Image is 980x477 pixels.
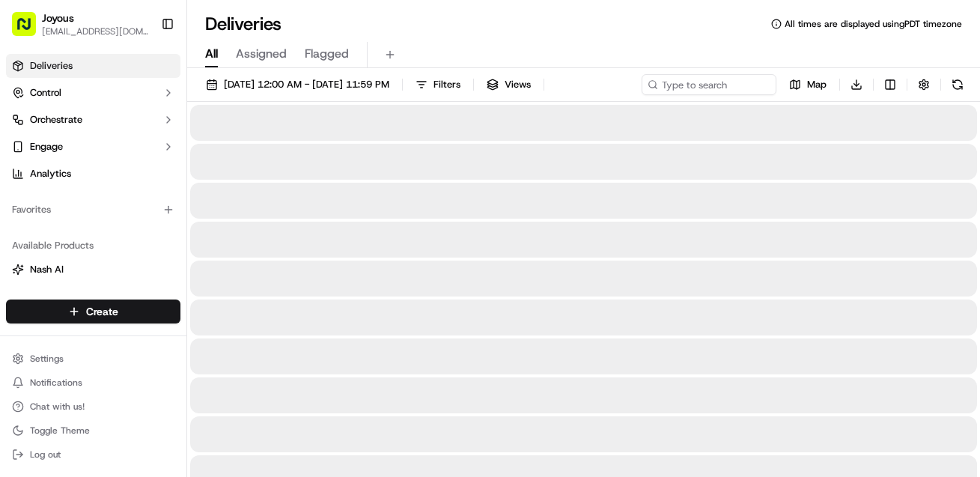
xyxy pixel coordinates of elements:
[30,401,85,413] span: Chat with us!
[782,74,833,95] button: Map
[6,396,180,417] button: Chat with us!
[12,263,174,276] a: Nash AI
[6,372,180,393] button: Notifications
[42,10,74,25] button: Joyous
[30,263,64,276] span: Nash AI
[505,78,531,91] span: Views
[6,444,180,465] button: Log out
[6,348,180,369] button: Settings
[30,86,61,100] span: Control
[6,108,180,132] button: Orchestrate
[6,81,180,105] button: Control
[86,304,118,319] span: Create
[6,54,180,78] a: Deliveries
[42,25,149,37] button: [EMAIL_ADDRESS][DOMAIN_NAME]
[6,300,180,323] button: Create
[6,258,180,282] button: Nash AI
[6,420,180,441] button: Toggle Theme
[30,113,82,127] span: Orchestrate
[30,449,61,461] span: Log out
[205,12,281,36] h1: Deliveries
[30,353,64,365] span: Settings
[785,18,962,30] span: All times are displayed using PDT timezone
[433,78,460,91] span: Filters
[6,162,180,186] a: Analytics
[236,45,287,63] span: Assigned
[305,45,349,63] span: Flagged
[947,74,968,95] button: Refresh
[642,74,776,95] input: Type to search
[6,234,180,258] div: Available Products
[6,6,155,42] button: Joyous[EMAIL_ADDRESS][DOMAIN_NAME]
[30,59,73,73] span: Deliveries
[807,78,827,91] span: Map
[30,140,63,154] span: Engage
[409,74,467,95] button: Filters
[480,74,538,95] button: Views
[30,425,90,437] span: Toggle Theme
[30,167,71,180] span: Analytics
[30,377,82,389] span: Notifications
[6,198,180,222] div: Favorites
[224,78,389,91] span: [DATE] 12:00 AM - [DATE] 11:59 PM
[199,74,396,95] button: [DATE] 12:00 AM - [DATE] 11:59 PM
[6,135,180,159] button: Engage
[205,45,218,63] span: All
